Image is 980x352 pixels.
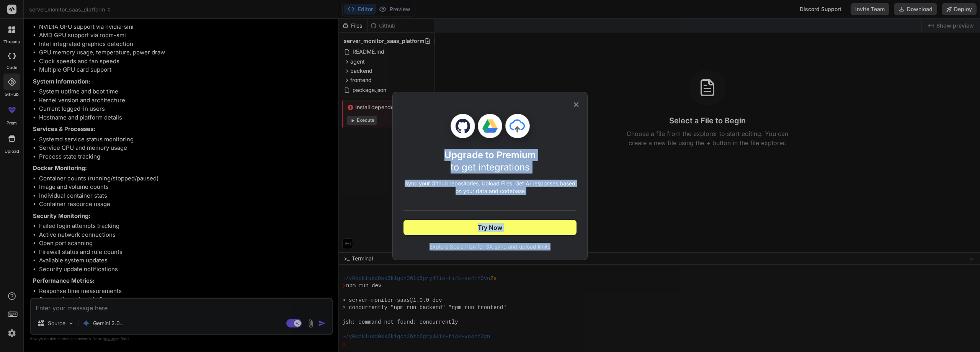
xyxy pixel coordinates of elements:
button: Try Now [403,220,577,235]
span: to get integrations [451,162,530,173]
span: Try Now [478,223,502,232]
p: Sync your Github repositories, Upload Files. Get AI responses based on your data and codebase [403,180,577,195]
span: Explore Scale Plan for 3X sync and upload limits [403,243,577,250]
h1: Upgrade to Premium [444,149,536,174]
